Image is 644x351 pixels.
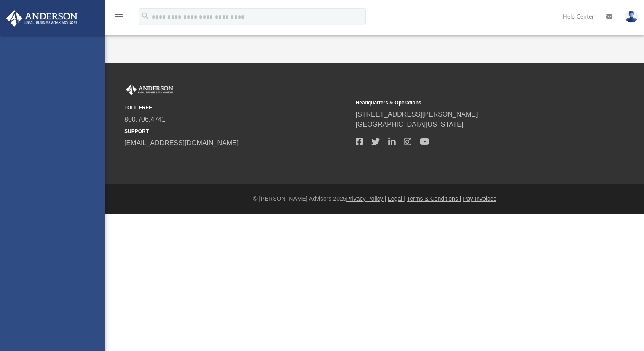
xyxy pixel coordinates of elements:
img: Anderson Advisors Platinum Portal [4,10,80,27]
small: TOLL FREE [124,104,350,112]
a: Privacy Policy | [346,195,386,202]
a: [GEOGRAPHIC_DATA][US_STATE] [356,121,464,128]
a: Pay Invoices [463,195,496,202]
div: © [PERSON_NAME] Advisors 2025 [105,194,644,203]
i: search [141,11,150,21]
a: menu [114,16,124,22]
a: [STREET_ADDRESS][PERSON_NAME] [356,111,478,118]
a: 800.706.4741 [124,116,166,123]
a: Legal | [388,195,405,202]
img: Anderson Advisors Platinum Portal [124,84,175,95]
i: menu [114,12,124,22]
a: Terms & Conditions | [407,195,462,202]
small: Headquarters & Operations [356,99,581,106]
small: SUPPORT [124,128,350,135]
img: User Pic [625,11,638,23]
a: [EMAIL_ADDRESS][DOMAIN_NAME] [124,139,239,146]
